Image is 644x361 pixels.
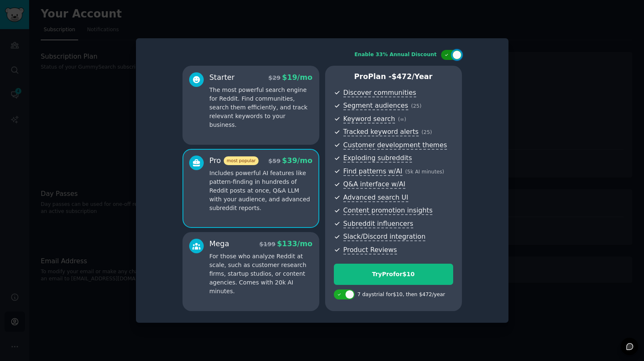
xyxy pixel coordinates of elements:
span: Tracked keyword alerts [343,128,419,136]
span: Slack/Discord integration [343,232,426,241]
div: Enable 33% Annual Discount [355,51,437,59]
p: The most powerful search engine for Reddit. Find communities, search them efficiently, and track ... [210,86,313,129]
span: Discover communities [343,89,416,97]
span: Q&A interface w/AI [343,180,405,189]
p: Includes powerful AI features like pattern-finding in hundreds of Reddit posts at once, Q&A LLM w... [210,169,313,213]
div: Pro [210,156,259,166]
span: $ 472 /year [392,72,432,81]
span: $ 19 /mo [282,73,312,82]
p: For those who analyze Reddit at scale, such as customer research firms, startup studios, or conte... [210,252,313,296]
span: Advanced search UI [343,193,408,202]
span: Customer development themes [343,141,447,150]
span: Content promotion insights [343,206,433,215]
span: $ 39 /mo [282,156,312,165]
span: $ 133 /mo [277,240,312,248]
span: Keyword search [343,115,395,124]
span: Product Reviews [343,246,397,255]
button: TryProfor$10 [334,264,453,285]
div: Try Pro for $10 [334,270,453,279]
div: 7 days trial for $10 , then $ 472 /year [358,291,445,299]
span: $ 199 [259,241,276,247]
span: ( 5k AI minutes ) [405,169,444,175]
span: ( 25 ) [411,103,422,109]
span: Segment audiences [343,101,408,110]
div: Mega [210,239,229,249]
div: Starter [210,72,235,83]
span: Exploding subreddits [343,154,412,163]
span: Subreddit influencers [343,220,413,228]
span: most popular [224,156,259,165]
span: ( ∞ ) [398,116,406,122]
span: ( 25 ) [422,129,432,135]
span: $ 29 [269,74,281,81]
span: Find patterns w/AI [343,167,402,176]
span: $ 59 [269,158,281,164]
p: Pro Plan - [334,72,453,82]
